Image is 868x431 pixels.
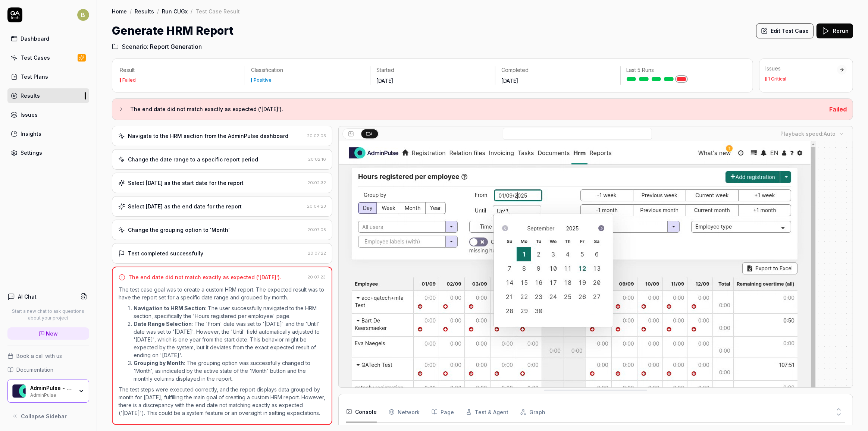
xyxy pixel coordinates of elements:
[817,23,853,38] button: Rerun
[128,249,203,257] div: Test completed successfully
[134,320,326,359] li: : The 'From' date was set to '[DATE]' and the 'Until' date was set to '[DATE]'. However, the 'Unt...
[157,7,159,15] div: /
[501,66,614,74] p: Completed
[254,78,272,82] div: Positive
[21,412,67,420] span: Collapse Sidebar
[112,42,202,51] a: Scenario:Report Generation
[768,77,786,81] div: 1 Critical
[77,7,89,22] button: B
[12,384,26,398] img: AdminPulse - 0475.384.429 Logo
[21,149,42,157] div: Settings
[112,7,127,15] a: Home
[7,145,89,160] a: Settings
[7,352,89,360] a: Book a call with us
[7,31,89,46] a: Dashboard
[520,402,545,422] button: Graph
[627,66,739,74] p: Last 5 Runs
[46,330,58,337] span: New
[501,78,518,84] time: [DATE]
[134,321,192,327] strong: Date Range Selection
[120,42,148,51] span: Scenario:
[376,78,393,84] time: [DATE]
[346,402,377,422] button: Console
[780,130,836,138] div: Playback speed:
[308,157,326,162] time: 20:02:16
[466,402,508,422] button: Test & Agent
[7,107,89,122] a: Issues
[122,78,136,82] div: Failed
[389,402,420,422] button: Network
[21,111,38,119] div: Issues
[307,204,326,209] time: 20:04:23
[119,386,326,417] p: The test steps were executed correctly, and the report displays data grouped by month for [DATE],...
[21,54,50,62] div: Test Cases
[307,227,326,232] time: 20:07:05
[765,65,837,72] div: Issues
[77,9,89,21] span: B
[307,274,326,280] time: 20:07:23
[7,88,89,103] a: Results
[134,305,205,311] strong: Navigation to HRM Section
[18,293,37,301] h4: AI Chat
[128,202,242,210] div: Select [DATE] as the end date for the report
[134,359,326,383] li: : The grouping option was successfully changed to 'Month', as indicated by the active state of th...
[130,105,823,114] h3: The end date did not match exactly as expected ('[DATE]').
[21,92,40,100] div: Results
[7,126,89,141] a: Insights
[118,105,823,114] button: The end date did not match exactly as expected ('[DATE]').
[756,23,814,38] button: Edit Test Case
[128,226,230,234] div: Change the grouping option to 'Month'
[307,180,326,185] time: 20:02:32
[30,391,73,397] div: AdminPulse
[7,327,89,340] a: New
[21,73,48,81] div: Test Plans
[7,366,89,374] a: Documentation
[112,22,234,39] h1: Generate HRM Report
[130,7,132,15] div: /
[120,66,239,74] p: Result
[7,380,89,403] button: AdminPulse - 0475.384.429 LogoAdminPulse - 0475.384.429AdminPulse
[21,130,41,138] div: Insights
[30,385,73,391] div: AdminPulse - 0475.384.429
[7,50,89,65] a: Test Cases
[7,69,89,84] a: Test Plans
[162,7,188,15] a: Run CUGx
[432,402,454,422] button: Page
[251,66,364,74] p: Classification
[21,35,49,43] div: Dashboard
[191,7,192,15] div: /
[308,251,326,256] time: 20:07:22
[16,366,53,374] span: Documentation
[119,286,326,301] p: The test case goal was to create a custom HRM report. The expected result was to have the report ...
[376,66,489,74] p: Started
[150,42,202,51] span: Report Generation
[16,352,62,360] span: Book a call with us
[135,7,154,15] a: Results
[128,155,258,163] div: Change the date range to a specific report period
[7,308,89,321] p: Start a new chat to ask questions about your project
[128,179,244,187] div: Select [DATE] as the start date for the report
[829,106,847,113] span: Failed
[134,360,184,366] strong: Grouping by Month
[134,304,326,320] li: : The user successfully navigated to the HRM section, specifically the 'Hours registered per empl...
[307,133,326,138] time: 20:02:03
[128,132,288,140] div: Navigate to the HRM section from the AdminPulse dashboard
[128,273,281,281] div: The end date did not match exactly as expected ('[DATE]').
[7,409,89,424] button: Collapse Sidebar
[195,7,240,15] div: Test Case Result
